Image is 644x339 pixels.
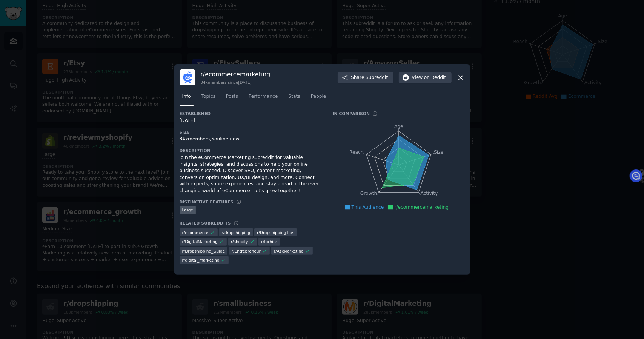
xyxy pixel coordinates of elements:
h3: In Comparison [333,111,370,116]
span: r/ ecommerce [182,230,209,235]
span: r/ DigitalMarketing [182,239,218,244]
h3: Related Subreddits [180,220,231,226]
h3: Description [180,148,322,153]
div: Large [180,206,196,214]
a: Stats [286,91,303,106]
span: on Reddit [424,74,446,81]
span: Performance [249,93,278,100]
button: ShareSubreddit [338,72,393,84]
div: Join the eCommerce Marketing subreddit for valuable insights, strategies, and discussions to help... [180,154,322,194]
a: Performance [246,91,281,106]
span: Info [182,93,191,100]
span: r/ dropshipping [221,230,250,235]
tspan: Size [434,149,443,155]
a: Posts [223,91,241,106]
span: r/ shopify [231,239,248,244]
tspan: Reach [349,149,364,155]
a: Info [180,91,194,106]
a: People [308,91,329,106]
div: 34k members since [DATE] [201,80,271,85]
span: Subreddit [366,74,388,81]
span: r/ecommercemarketing [395,205,449,210]
span: r/ Entrepreneur [232,248,261,254]
tspan: Growth [360,191,377,196]
span: View [412,74,446,81]
h3: Size [180,129,322,135]
span: r/ forhire [261,239,277,244]
img: ecommercemarketing [180,69,195,85]
a: Topics [199,91,218,106]
tspan: Activity [420,191,438,196]
h3: Established [180,111,322,116]
h3: Distinctive Features [180,199,234,205]
span: Posts [226,93,238,100]
span: This Audience [352,205,384,210]
span: r/ digital_marketing [182,257,220,263]
span: People [311,93,326,100]
tspan: Age [394,124,403,129]
span: r/ DropshippingTips [257,230,294,235]
span: r/ Dropshipping_Guide [182,248,225,254]
button: Viewon Reddit [399,72,452,84]
span: r/ AskMarketing [274,248,304,254]
div: 34k members, 5 online now [180,136,322,143]
span: Topics [201,93,215,100]
h3: r/ ecommercemarketing [201,70,271,78]
span: Share [351,74,388,81]
div: [DATE] [180,117,322,124]
span: Stats [289,93,300,100]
